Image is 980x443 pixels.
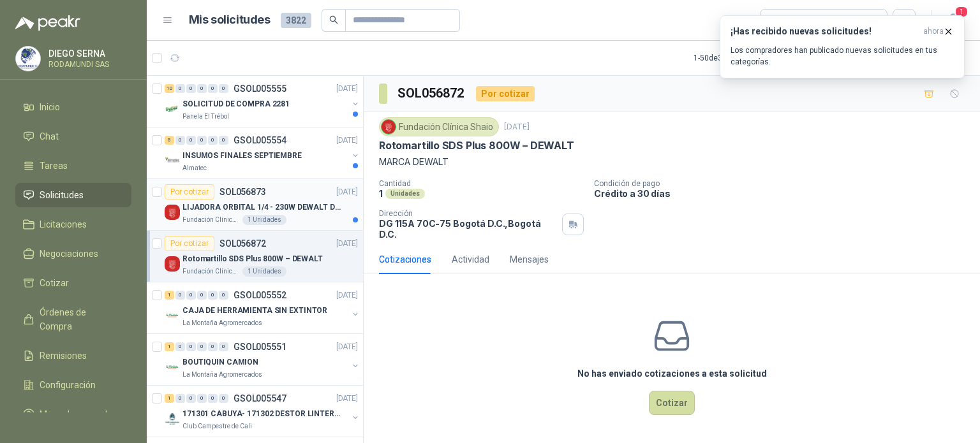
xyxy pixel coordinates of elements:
a: Por cotizarSOL056873[DATE] Company LogoLIJADORA ORBITAL 1/4 - 230W DEWALT DWE6411-B3Fundación Clí... [147,179,363,231]
p: 171301 CABUYA- 171302 DESTOR LINTER- 171305 PINZA [182,408,341,420]
p: Condición de pago [594,179,975,188]
span: Cotizar [40,276,69,290]
p: Club Campestre de Cali [182,421,252,432]
p: LIJADORA ORBITAL 1/4 - 230W DEWALT DWE6411-B3 [182,201,341,214]
div: 0 [175,342,185,351]
img: Company Logo [165,205,180,220]
p: [DATE] [504,121,530,133]
img: Company Logo [165,256,180,272]
a: Configuración [15,373,131,397]
p: Panela El Trébol [182,112,229,122]
a: 1 0 0 0 0 0 GSOL005547[DATE] Company Logo171301 CABUYA- 171302 DESTOR LINTER- 171305 PINZAClub Ca... [165,391,360,432]
a: 1 0 0 0 0 0 GSOL005552[DATE] Company LogoCAJA DE HERRAMIENTA SIN EXTINTORLa Montaña Agromercados [165,287,360,328]
span: Licitaciones [40,217,87,231]
span: Manuales y ayuda [40,407,112,421]
div: 0 [186,291,196,300]
div: 0 [219,342,228,351]
p: SOL056872 [219,239,266,248]
span: Configuración [40,378,96,392]
p: [DATE] [336,341,358,353]
p: CAJA DE HERRAMIENTA SIN EXTINTOR [182,305,327,317]
p: [DATE] [336,238,358,250]
span: 3822 [281,13,311,28]
a: Tareas [15,154,131,178]
p: [DATE] [336,134,358,147]
span: Negociaciones [40,247,98,261]
p: GSOL005547 [234,394,286,403]
div: 0 [219,136,228,145]
h3: No has enviado cotizaciones a esta solicitud [577,367,767,381]
div: 0 [208,394,218,403]
span: Tareas [40,159,68,173]
div: 1 [165,342,174,351]
div: 0 [197,394,207,403]
h3: ¡Has recibido nuevas solicitudes! [731,26,918,37]
p: Rotomartillo SDS Plus 800W – DEWALT [182,253,323,265]
div: 0 [219,394,228,403]
a: Chat [15,124,131,149]
a: Remisiones [15,344,131,368]
p: SOL056873 [219,187,266,196]
div: 0 [208,291,218,300]
div: Mensajes [510,252,549,266]
h1: Mis solicitudes [189,11,271,29]
div: 0 [186,394,196,403]
p: Crédito a 30 días [594,188,975,199]
p: [DATE] [336,83,358,95]
a: Licitaciones [15,212,131,236]
p: DG 115A 70C-75 Bogotá D.C. , Bogotá D.C. [379,218,557,240]
p: La Montaña Agromercados [182,318,262,328]
p: MARCA DEWALT [379,155,965,169]
div: 1 [165,394,174,403]
span: Órdenes de Compra [40,305,119,333]
img: Company Logo [165,153,180,168]
span: Remisiones [40,349,87,363]
p: GSOL005555 [234,84,286,93]
img: Logo peakr [15,15,80,31]
p: Almatec [182,163,207,173]
a: Inicio [15,95,131,119]
p: 1 [379,188,383,199]
p: DIEGO SERNA [48,49,128,58]
span: Inicio [40,100,60,114]
div: Todas [768,13,795,27]
div: 0 [186,342,196,351]
div: 5 [165,136,174,145]
p: GSOL005552 [234,291,286,300]
p: INSUMOS FINALES SEPTIEMBRE [182,150,302,162]
img: Company Logo [382,120,396,134]
span: ahora [923,26,944,37]
a: Cotizar [15,271,131,295]
div: 1 Unidades [242,215,286,225]
div: 0 [175,136,185,145]
img: Company Logo [16,47,40,71]
div: Unidades [385,189,425,199]
span: search [329,15,338,24]
div: 0 [219,84,228,93]
button: ¡Has recibido nuevas solicitudes!ahora Los compradores han publicado nuevas solicitudes en tus ca... [720,15,965,78]
p: Cantidad [379,179,584,188]
p: RODAMUNDI SAS [48,61,128,68]
p: GSOL005554 [234,136,286,145]
div: Fundación Clínica Shaio [379,117,499,136]
a: Por cotizarSOL056872[DATE] Company LogoRotomartillo SDS Plus 800W – DEWALTFundación Clínica Shaio... [147,231,363,282]
div: Actividad [452,252,489,266]
div: Cotizaciones [379,252,431,266]
div: Por cotizar [476,86,535,101]
p: GSOL005551 [234,342,286,351]
a: 5 0 0 0 0 0 GSOL005554[DATE] Company LogoINSUMOS FINALES SEPTIEMBREAlmatec [165,133,360,173]
div: 1 Unidades [242,266,286,277]
button: Cotizar [649,391,695,415]
p: [DATE] [336,289,358,301]
img: Company Logo [165,359,180,375]
div: Por cotizar [165,184,214,200]
a: Negociaciones [15,242,131,266]
img: Company Logo [165,411,180,426]
p: [DATE] [336,186,358,198]
p: BOUTIQUIN CAMION [182,356,258,368]
div: 0 [208,342,218,351]
img: Company Logo [165,308,180,323]
a: 1 0 0 0 0 0 GSOL005551[DATE] Company LogoBOUTIQUIN CAMIONLa Montaña Agromercados [165,339,360,380]
button: 1 [942,9,965,32]
p: SOLICITUD DE COMPRA 2281 [182,98,290,110]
